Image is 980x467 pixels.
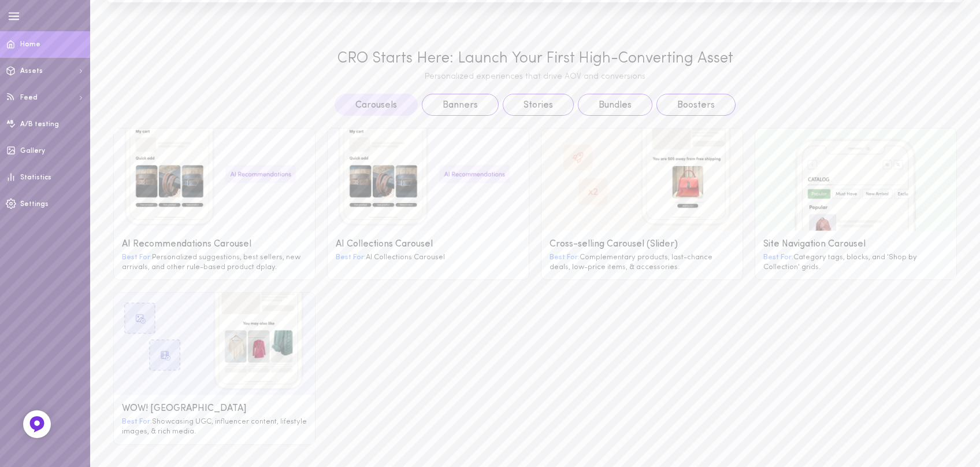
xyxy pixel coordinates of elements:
div: Cross-selling Carousel (Slider) [550,239,734,250]
span: Assets [20,68,43,75]
span: Home [20,41,40,48]
button: Bundles [578,94,652,116]
div: Personalized suggestions, best sellers, new arrivals, and other rule-based product dplay. [122,252,307,272]
span: Best For: [122,418,152,425]
span: Gallery [20,148,45,155]
span: Feed [20,94,38,101]
div: AI Collections Carousel [336,239,521,250]
div: Site Navigation Carousel [763,239,948,250]
button: Stories [503,94,574,116]
button: Banners [422,94,499,116]
span: Best For: [122,253,152,261]
span: Settings [20,201,49,208]
span: Best For: [763,253,793,261]
span: Best For: [550,253,580,261]
span: Best For: [336,253,366,261]
div: CRO Starts Here: Launch Your First High-Converting Asset [113,50,957,68]
button: Carousels [335,94,418,116]
button: Boosters [656,94,736,116]
div: WOW! [GEOGRAPHIC_DATA] [122,403,307,414]
div: Personalized experiences that drive AOV and conversions [113,72,957,82]
span: A/B testing [20,121,59,128]
div: AI Collections Carousel [336,252,521,263]
img: Feedback Button [28,415,46,433]
span: Statistics [20,174,51,181]
div: Category tags, blocks, and 'Shop by Collection' grids. [763,252,948,272]
div: AI Recommendations Carousel [122,239,307,250]
div: Complementary products, last-chance deals, low-price items, & accessories. [550,252,734,272]
div: Showcasing UGC, influencer content, lifestyle images, & rich media. [122,417,307,436]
